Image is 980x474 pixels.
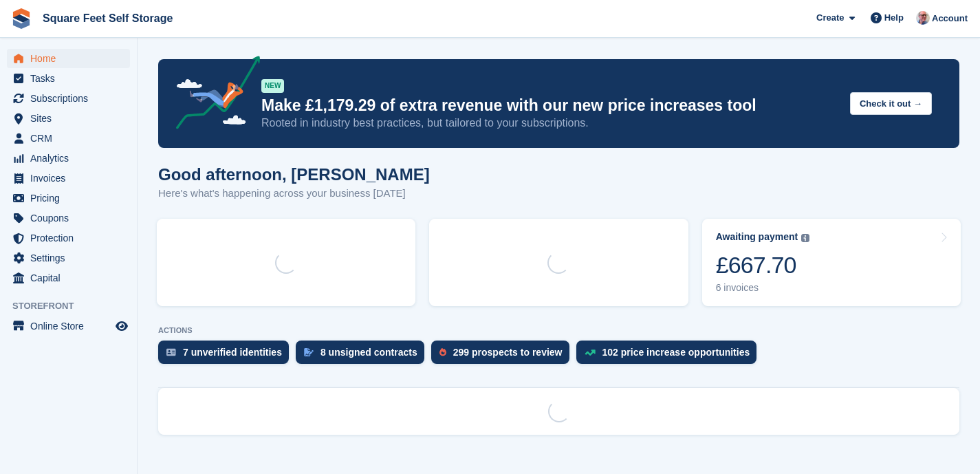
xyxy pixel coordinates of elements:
[576,341,764,371] a: 102 price increase opportunities
[11,8,32,29] img: stora-icon-8386f47178a22dfd0bd8f6a31ec36ba5ce8667c1dd55bd0f319d3a0aa187defe.svg
[716,231,798,243] div: Awaiting payment
[7,129,130,148] a: menu
[431,341,576,371] a: 299 prospects to review
[30,89,113,108] span: Subscriptions
[12,299,137,313] span: Storefront
[7,188,130,208] a: menu
[7,149,130,168] a: menu
[7,89,130,108] a: menu
[30,208,113,228] span: Coupons
[7,208,130,228] a: menu
[453,347,563,358] div: 299 prospects to review
[158,341,296,371] a: 7 unverified identities
[30,268,113,288] span: Capital
[585,349,596,356] img: price_increase_opportunities-93ffe204e8149a01c8c9dc8f82e8f89637d9d84a8eef4429ea346261dce0b2c0.svg
[30,49,113,68] span: Home
[7,49,130,68] a: menu
[884,11,904,25] span: Help
[816,11,844,25] span: Create
[113,318,130,334] a: Preview store
[702,219,961,306] a: Awaiting payment £667.70 6 invoices
[164,56,261,134] img: price-adjustments-announcement-icon-8257ccfd72463d97f412b2fc003d46551f7dbcb40ab6d574587a9cd5c0d94...
[7,109,130,128] a: menu
[7,268,130,288] a: menu
[7,69,130,88] a: menu
[916,11,930,25] img: David Greer
[37,7,178,30] a: Square Feet Self Storage
[30,316,113,336] span: Online Store
[7,248,130,268] a: menu
[158,326,959,335] p: ACTIONS
[850,92,932,115] button: Check it out →
[261,96,839,116] p: Make £1,179.29 of extra revenue with our new price increases tool
[30,169,113,188] span: Invoices
[801,234,809,242] img: icon-info-grey-7440780725fd019a000dd9b08b2336e03edf1995a4989e88bcd33f0948082b44.svg
[439,348,446,356] img: prospect-51fa495bee0391a8d652442698ab0144808aea92771e9ea1ae160a38d050c398.svg
[320,347,417,358] div: 8 unsigned contracts
[30,129,113,148] span: CRM
[158,186,430,202] p: Here's what's happening across your business [DATE]
[7,169,130,188] a: menu
[716,251,810,279] div: £667.70
[261,79,284,93] div: NEW
[932,12,968,25] span: Account
[304,348,314,356] img: contract_signature_icon-13c848040528278c33f63329250d36e43548de30e8caae1d1a13099fd9432cc5.svg
[7,228,130,248] a: menu
[30,149,113,168] span: Analytics
[296,341,431,371] a: 8 unsigned contracts
[30,109,113,128] span: Sites
[30,188,113,208] span: Pricing
[158,165,430,184] h1: Good afternoon, [PERSON_NAME]
[7,316,130,336] a: menu
[261,116,839,131] p: Rooted in industry best practices, but tailored to your subscriptions.
[716,282,810,294] div: 6 invoices
[30,228,113,248] span: Protection
[183,347,282,358] div: 7 unverified identities
[30,69,113,88] span: Tasks
[166,348,176,356] img: verify_identity-adf6edd0f0f0b5bbfe63781bf79b02c33cf7c696d77639b501bdc392416b5a36.svg
[30,248,113,268] span: Settings
[602,347,750,358] div: 102 price increase opportunities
